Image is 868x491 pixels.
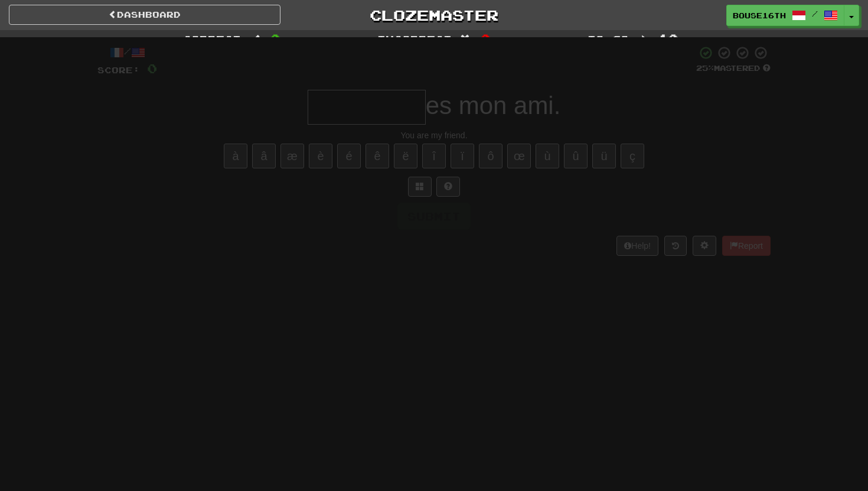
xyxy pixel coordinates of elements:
button: Single letter hint - you only get 1 per sentence and score half the points! alt+h [436,177,460,197]
a: bouse16th / [726,5,844,26]
button: ü [592,144,616,168]
button: ï [451,144,474,168]
button: Switch sentence to multiple choice alt+p [408,177,432,197]
span: Score: [97,65,140,75]
span: 25 % [696,63,714,73]
button: Report [722,236,771,256]
button: œ [507,144,531,168]
span: bouse16th [733,10,786,21]
button: ê [366,144,389,168]
span: : [637,34,650,44]
span: 0 [481,31,491,45]
div: Mastered [696,63,771,74]
button: ë [394,144,417,168]
a: Clozemaster [298,5,570,25]
span: es mon ami. [426,92,561,119]
span: 10 [658,31,678,45]
a: Dashboard [9,5,280,25]
button: ô [479,144,502,168]
span: Correct [183,33,241,45]
span: : [249,34,262,44]
button: Submit [397,203,471,230]
button: Round history (alt+y) [664,236,687,256]
button: ù [536,144,559,168]
button: æ [280,144,304,168]
div: You are my friend. [97,129,771,141]
span: : [460,34,473,44]
button: è [309,144,332,168]
div: / [97,45,157,60]
button: é [337,144,361,168]
button: â [252,144,276,168]
button: û [564,144,588,168]
button: ç [621,144,644,168]
span: / [812,9,818,18]
span: Incorrect [377,33,452,45]
button: à [224,144,247,168]
span: 0 [147,61,157,76]
span: To go [588,33,629,45]
button: Help! [616,236,658,256]
span: 0 [270,31,280,45]
button: î [422,144,446,168]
